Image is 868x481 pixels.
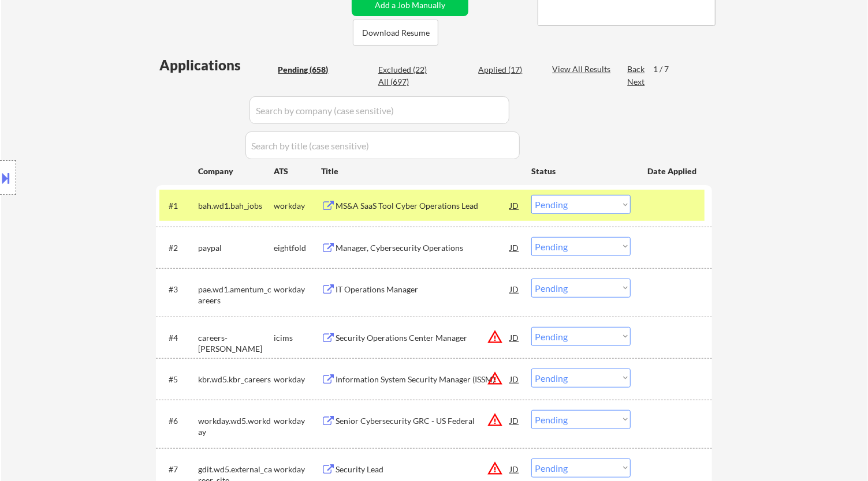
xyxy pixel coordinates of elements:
div: workday [274,374,321,385]
div: #6 [169,415,189,427]
button: warning_amber [487,460,503,476]
input: Search by company (case sensitive) [249,96,509,124]
div: Security Operations Center Manager [336,332,510,344]
div: Manager, Cybersecurity Operations [336,242,510,254]
div: kbr.wd5.kbr_careers [198,374,274,385]
button: Download Resume [353,20,438,46]
div: View All Results [552,63,614,75]
div: Excluded (22) [378,64,436,76]
div: JD [509,237,520,258]
div: pae.wd1.amentum_careers [198,284,274,306]
div: Title [321,166,520,177]
div: JD [509,369,520,389]
div: 1 / 7 [653,63,680,75]
div: JD [509,410,520,431]
div: Pending (658) [278,64,336,76]
div: workday.wd5.workday [198,415,274,438]
button: warning_amber [487,329,503,345]
div: #4 [169,332,189,344]
div: MS&A SaaS Tool Cyber Operations Lead [336,200,510,212]
div: JD [509,195,520,216]
div: workday [274,200,321,212]
div: Next [627,76,646,88]
div: Date Applied [647,166,698,177]
div: All (697) [378,76,436,88]
div: Status [531,160,631,181]
div: #7 [169,464,189,475]
div: Senior Cybersecurity GRC - US Federal [336,415,510,427]
button: warning_amber [487,370,503,386]
div: JD [509,459,520,479]
div: JD [509,279,520,299]
div: ATS [274,166,321,177]
div: workday [274,284,321,295]
div: Back [627,63,646,75]
div: workday [274,464,321,475]
div: IT Operations Manager [336,284,510,295]
div: Security Lead [336,464,510,475]
div: Applied (17) [478,64,536,76]
div: #3 [169,284,189,295]
div: careers-[PERSON_NAME] [198,332,274,355]
button: warning_amber [487,412,503,428]
div: workday [274,415,321,427]
input: Search by title (case sensitive) [245,131,520,159]
div: #5 [169,374,189,385]
div: bah.wd1.bah_jobs [198,200,274,212]
div: JD [509,327,520,348]
div: Applications [159,58,274,72]
div: Company [198,166,274,177]
div: eightfold [274,242,321,254]
div: paypal [198,242,274,254]
div: Information System Security Manager (ISSM) [336,374,510,385]
div: icims [274,332,321,344]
